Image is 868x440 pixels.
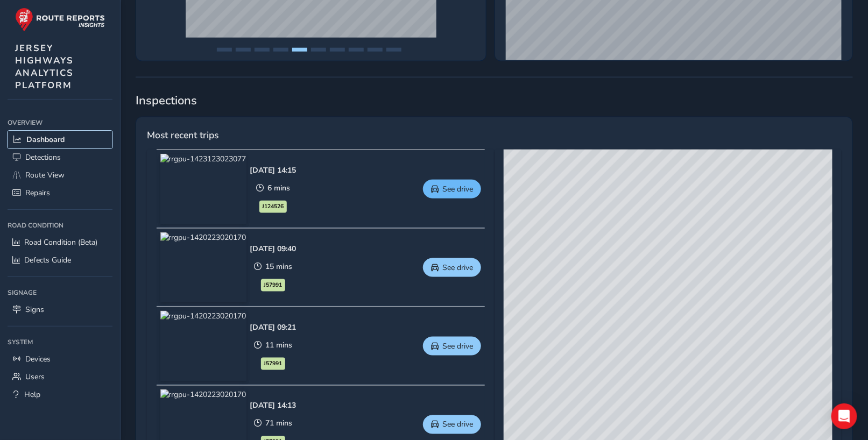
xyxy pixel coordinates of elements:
button: Page 1 [217,48,232,52]
button: See drive [423,180,481,198]
button: See drive [423,337,481,356]
span: Dashboard [26,134,65,145]
button: Page 3 [255,48,270,52]
a: Signs [8,301,112,318]
button: Page 2 [236,48,251,52]
img: rrgpu-1420223020170 [160,311,246,381]
span: Road Condition (Beta) [24,237,97,247]
div: Signage [8,285,112,301]
a: Defects Guide [8,251,112,269]
span: 71 mins [265,418,292,429]
button: Page 7 [330,48,345,52]
div: Road Condition [8,217,112,233]
div: [DATE] 14:13 [250,401,297,411]
span: Help [24,389,40,400]
span: Most recent trips [147,128,218,142]
a: Dashboard [8,131,112,148]
button: See drive [423,258,481,277]
div: Overview [8,115,112,131]
a: Devices [8,350,112,368]
span: Defects Guide [24,255,71,265]
span: Inspections [136,93,853,109]
div: [DATE] 14:15 [250,165,297,175]
button: Page 9 [368,48,383,52]
span: Users [25,372,45,382]
a: Users [8,368,112,386]
span: J57991 [264,359,283,368]
span: J124526 [263,202,284,211]
div: System [8,334,112,350]
img: rr logo [15,8,105,32]
a: Detections [8,148,112,166]
span: 6 mins [267,183,290,193]
span: See drive [442,262,473,273]
span: JERSEY HIGHWAYS ANALYTICS PLATFORM [15,42,74,91]
div: [DATE] 09:40 [250,244,297,254]
span: See drive [442,184,473,194]
span: Signs [25,304,44,315]
div: [DATE] 09:21 [250,322,297,332]
div: Open Intercom Messenger [831,403,857,429]
button: Page 10 [386,48,401,52]
span: 11 mins [265,340,292,350]
img: rrgpu-1420223020170 [160,232,246,302]
a: Route View [8,166,112,184]
button: Page 4 [273,48,288,52]
span: Detections [25,152,61,162]
span: Route View [25,170,65,180]
span: Devices [25,354,51,364]
button: Page 8 [349,48,364,52]
a: Help [8,386,112,403]
button: Page 5 [292,48,307,52]
span: See drive [442,420,473,430]
span: 15 mins [265,261,292,272]
span: See drive [442,341,473,351]
span: Repairs [25,188,50,198]
a: Road Condition (Beta) [8,233,112,251]
button: See drive [423,415,481,434]
span: J57991 [264,281,283,289]
button: Page 6 [311,48,326,52]
a: Repairs [8,184,112,202]
img: rrgpu-1423123023077 [160,154,246,224]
